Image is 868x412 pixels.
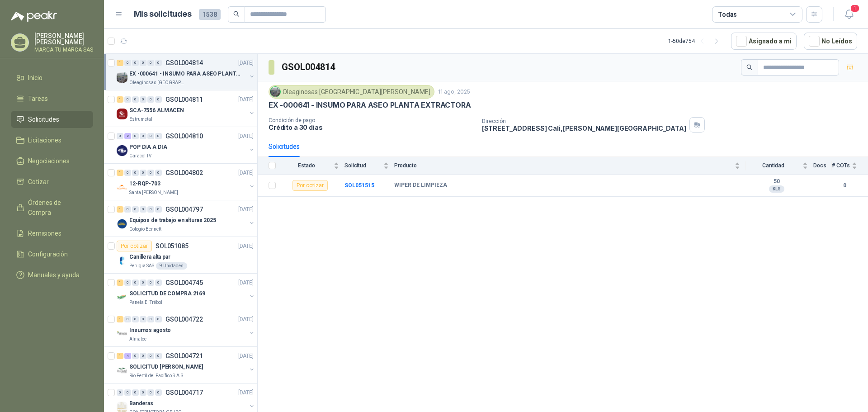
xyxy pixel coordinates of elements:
p: Caracol TV [129,152,151,160]
p: [DATE] [238,95,254,104]
div: 0 [155,279,162,286]
div: 0 [140,96,146,103]
p: [DATE] [238,205,254,214]
p: SOLICITUD DE COMPRA 2169 [129,289,205,298]
div: 0 [147,60,154,66]
p: GSOL004814 [165,60,203,66]
p: Almatec [129,336,146,343]
p: Oleaginosas [GEOGRAPHIC_DATA][PERSON_NAME] [129,79,186,86]
div: 0 [132,389,139,396]
img: Logo peakr [11,11,57,22]
div: 0 [147,279,154,286]
img: Company Logo [117,218,127,229]
b: 50 [745,178,808,185]
a: Cotizar [11,173,93,190]
div: 9 Unidades [156,262,187,270]
a: 1 0 0 0 0 0 GSOL004802[DATE] Company Logo12-RQP-703Santa [PERSON_NAME] [117,167,255,196]
p: GSOL004717 [165,389,203,396]
div: 0 [140,389,146,396]
p: SOL051085 [156,243,189,249]
a: Por cotizarSOL051085[DATE] Company LogoCanillera alta parPerugia SAS9 Unidades [104,237,257,274]
b: SOL051515 [344,182,374,189]
a: 1 0 0 0 0 0 GSOL004814[DATE] Company LogoEX -000641 - INSUMO PARA ASEO PLANTA EXTRACTORAOleaginos... [117,57,255,86]
p: Colegio Bennett [129,226,161,233]
a: Licitaciones [11,132,93,149]
b: 0 [832,181,857,190]
img: Company Logo [117,182,127,193]
span: Cotizar [28,177,49,187]
p: EX -000641 - INSUMO PARA ASEO PLANTA EXTRACTORA [269,100,471,110]
img: Company Logo [117,328,127,339]
div: 0 [155,316,162,322]
img: Company Logo [117,145,127,156]
p: Banderas [129,399,153,408]
div: Solicitudes [269,142,300,152]
p: SOLICITUD [PERSON_NAME] [129,363,203,371]
p: [DATE] [238,388,254,397]
button: No Leídos [804,33,857,50]
span: Configuración [28,249,68,259]
p: Panela El Trébol [129,299,162,306]
img: Company Logo [117,72,127,83]
div: 0 [132,353,139,359]
p: Insumos agosto [129,326,171,335]
p: GSOL004745 [165,279,203,286]
div: 0 [155,96,162,103]
p: GSOL004721 [165,353,203,359]
th: Solicitud [344,157,394,175]
div: 0 [132,206,139,213]
div: 0 [140,170,146,176]
a: 0 2 0 0 0 0 GSOL004810[DATE] Company LogoPOP DIA A DIACaracol TV [117,131,255,160]
p: Estrumetal [129,116,152,123]
img: Company Logo [117,292,127,303]
div: 0 [147,133,154,139]
p: Santa [PERSON_NAME] [129,189,178,196]
a: 1 0 0 0 0 0 GSOL004745[DATE] Company LogoSOLICITUD DE COMPRA 2169Panela El Trébol [117,277,255,306]
a: 1 4 0 0 0 0 GSOL004721[DATE] Company LogoSOLICITUD [PERSON_NAME]Rio Fertil del Pacífico S.A.S. [117,350,255,379]
p: [DATE] [238,132,254,141]
div: KLS [769,185,784,193]
div: 0 [132,60,139,66]
span: search [233,11,240,17]
div: 1 [117,96,123,103]
div: 0 [140,206,146,213]
a: Tareas [11,90,93,107]
p: [DATE] [238,242,254,251]
span: Solicitudes [28,114,59,124]
button: Asignado a mi [731,33,797,50]
p: Perugia SAS [129,262,154,270]
div: 0 [147,353,154,359]
div: 0 [124,60,131,66]
th: Producto [394,157,745,175]
div: 1 [117,316,123,322]
div: 0 [124,170,131,176]
span: 1538 [199,9,221,20]
span: # COTs [832,162,850,169]
div: 0 [147,170,154,176]
div: Por cotizar [292,180,328,191]
div: 0 [132,96,139,103]
h3: GSOL004814 [282,60,336,74]
a: Solicitudes [11,111,93,128]
span: Licitaciones [28,135,61,145]
p: GSOL004802 [165,170,203,176]
th: Docs [813,157,832,175]
img: Company Logo [117,255,127,266]
div: 0 [140,279,146,286]
div: 0 [132,133,139,139]
p: [DATE] [238,59,254,67]
span: Negociaciones [28,156,70,166]
b: WIPER DE LIMPIEZA [394,182,447,189]
h1: Mis solicitudes [134,8,192,21]
div: 0 [140,60,146,66]
p: EX -000641 - INSUMO PARA ASEO PLANTA EXTRACTORA [129,70,242,78]
div: 0 [124,96,131,103]
button: 1 [841,6,857,23]
a: 1 0 0 0 0 0 GSOL004722[DATE] Company LogoInsumos agostoAlmatec [117,314,255,343]
span: search [746,64,753,71]
p: Equipos de trabajo en alturas 2025 [129,216,216,225]
a: Configuración [11,246,93,263]
div: 0 [140,133,146,139]
div: 0 [155,353,162,359]
div: 1 [117,206,123,213]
